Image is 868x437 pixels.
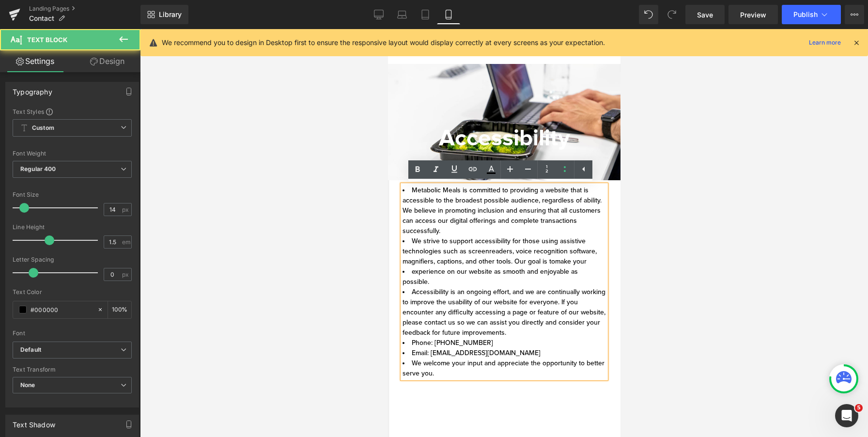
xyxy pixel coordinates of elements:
[206,12,220,26] img: Icon.svg
[15,258,218,309] li: Accessibility is an ongoing effort, and we are continually working to improve the usability of ou...
[845,5,864,24] button: More
[32,124,54,132] b: Custom
[13,366,132,373] div: Text Transform
[20,346,41,354] i: Default
[13,82,52,96] div: Typography
[13,415,55,429] div: Text Shadow
[29,15,54,22] span: Contact
[20,381,35,389] b: None
[15,329,218,349] li: We welcome your input and appreciate the opportunity to better serve you.
[805,37,845,48] a: Learn more
[15,207,218,237] li: We strive to support accessibility for those using assistive technologies such as screen readers,...
[122,239,130,245] span: em
[122,271,130,278] span: px
[108,301,131,318] div: %
[414,5,437,24] a: Tablet
[13,108,132,115] div: Text Styles
[15,237,218,258] li: experience on our website as smooth and enjoyable as possible.
[697,10,713,20] span: Save
[13,150,132,157] div: Font Weight
[29,5,140,13] a: Landing Pages
[13,191,132,198] div: Font Size
[793,11,818,18] span: Publish
[740,10,766,20] span: Preview
[15,156,218,207] li: Metabolic Meals is committed to providing a website that is accessible to the broadest possible a...
[72,50,142,72] a: Design
[31,304,93,315] input: Color
[15,319,218,329] li: Email: [EMAIL_ADDRESS][DOMAIN_NAME]
[639,5,658,24] button: Undo
[159,10,182,19] span: Library
[855,404,863,412] span: 5
[13,330,132,337] div: Font
[782,5,841,24] button: Publish
[437,5,460,24] a: Mobile
[662,5,682,24] button: Redo
[162,37,605,48] p: We recommend you to design in Desktop first to ensure the responsive layout would display correct...
[51,95,182,123] span: Accessibility
[140,5,188,24] a: New Library
[367,5,390,24] a: Desktop
[390,5,414,24] a: Laptop
[728,5,778,24] a: Preview
[13,224,132,231] div: Line Height
[20,165,56,172] b: Regular 400
[835,404,858,427] iframe: Intercom live chat
[122,206,130,213] span: px
[77,8,153,22] img: Metabolic Meals | Healthy Meals Delivered
[27,36,67,44] span: Text Block
[15,309,218,319] li: Phone: [PHONE_NUMBER]
[13,256,132,263] div: Letter Spacing
[13,289,132,296] div: Text Color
